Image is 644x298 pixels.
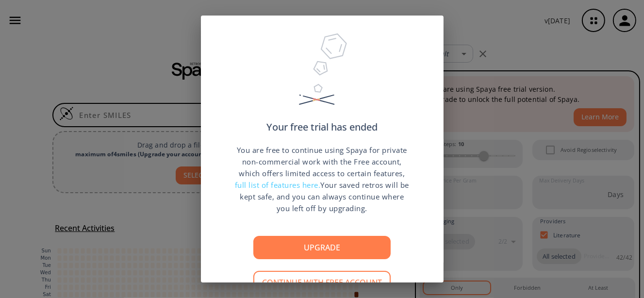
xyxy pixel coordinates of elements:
[253,236,391,259] button: Upgrade
[235,180,321,190] span: full list of features here.
[253,271,391,294] button: Continue with free account
[295,30,350,122] img: Trial Ended
[235,144,410,214] p: You are free to continue using Spaya for private non-commercial work with the Free account, which...
[266,122,378,132] p: Your free trial has ended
